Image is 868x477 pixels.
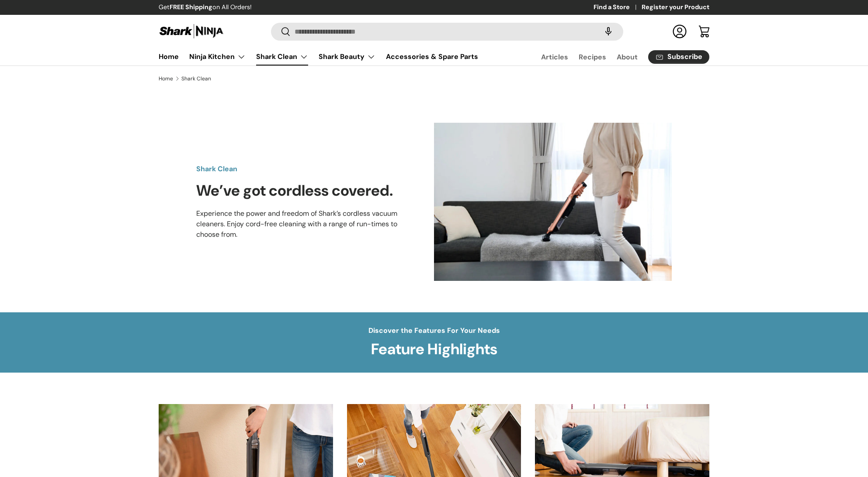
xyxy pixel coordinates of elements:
[520,48,709,66] nav: Secondary
[196,208,406,240] p: Experience the power and freedom of Shark’s cordless vacuum cleaners. Enjoy cord-free cleaning wi...
[667,53,702,60] span: Subscribe
[256,48,308,66] a: Shark Clean
[159,76,173,81] a: Home
[541,48,568,66] a: Articles
[313,48,381,66] summary: Shark Beauty
[648,50,709,64] a: Subscribe
[159,48,179,65] a: Home
[617,48,638,66] a: About
[159,48,478,66] nav: Primary
[196,164,406,174] p: Shark Clean
[594,22,622,41] speech-search-button: Search by voice
[196,181,406,201] h2: We’ve got cordless covered.
[386,48,478,65] a: Accessories & Spare Parts
[159,3,252,12] p: Get on All Orders!
[159,23,224,40] img: Shark Ninja Philippines
[181,76,211,81] a: Shark Clean
[159,75,709,83] nav: Breadcrumbs
[594,3,642,12] a: Find a Store
[170,3,212,11] strong: FREE Shipping
[642,3,709,12] a: Register your Product
[579,48,606,66] a: Recipes
[319,48,375,66] a: Shark Beauty
[184,48,251,66] summary: Ninja Kitchen
[368,340,500,359] h3: Feature Highlights
[368,326,500,335] strong: Discover the Features For Your Needs
[251,48,313,66] summary: Shark Clean
[189,48,246,66] a: Ninja Kitchen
